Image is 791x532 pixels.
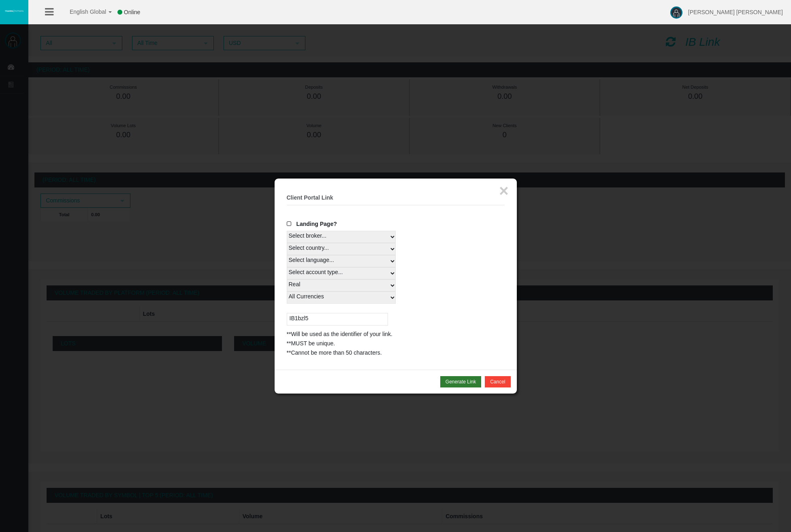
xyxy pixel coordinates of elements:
[59,9,106,15] span: English Global
[499,183,508,199] button: ×
[287,348,505,358] div: **Cannot be more than 50 characters.
[670,6,682,19] img: user-image
[485,376,510,387] button: Cancel
[296,221,337,227] span: Landing Page?
[124,9,140,15] span: Online
[440,376,481,387] button: Generate Link
[688,9,783,15] span: [PERSON_NAME] [PERSON_NAME]
[287,194,333,201] b: Client Portal Link
[287,330,505,339] div: **Will be used as the identifier of your link.
[287,313,388,326] input: ShortCode for your link(Optional)
[4,9,24,13] img: logo.svg
[287,339,505,348] div: **MUST be unique.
